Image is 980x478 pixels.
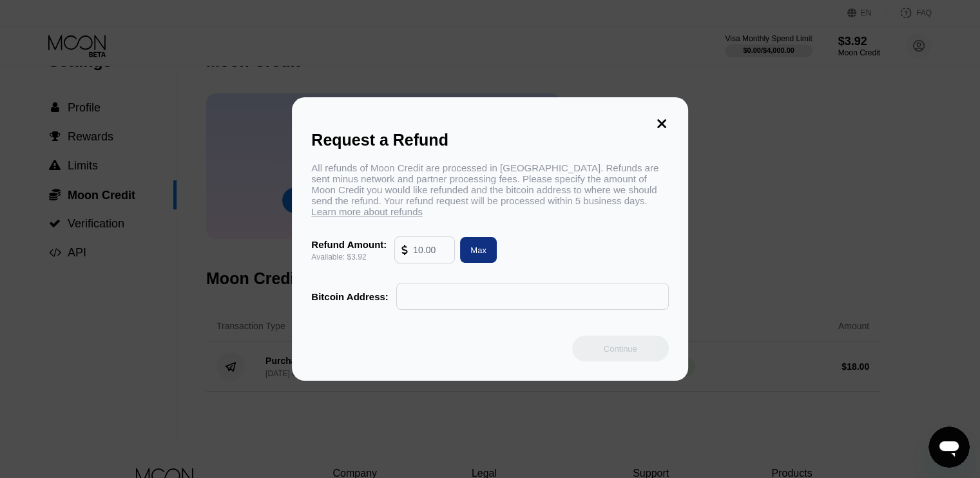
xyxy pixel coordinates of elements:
div: All refunds of Moon Credit are processed in [GEOGRAPHIC_DATA]. Refunds are sent minus network and... [311,162,668,217]
span: Learn more about refunds [311,206,423,217]
div: Refund Amount: [311,239,387,250]
div: Available: $3.92 [311,253,387,262]
iframe: Button to launch messaging window [928,426,970,468]
div: Max [455,237,497,263]
input: 10.00 [413,237,448,263]
div: Request a Refund [311,131,668,149]
div: Max [470,245,486,256]
div: Bitcoin Address: [311,291,388,302]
